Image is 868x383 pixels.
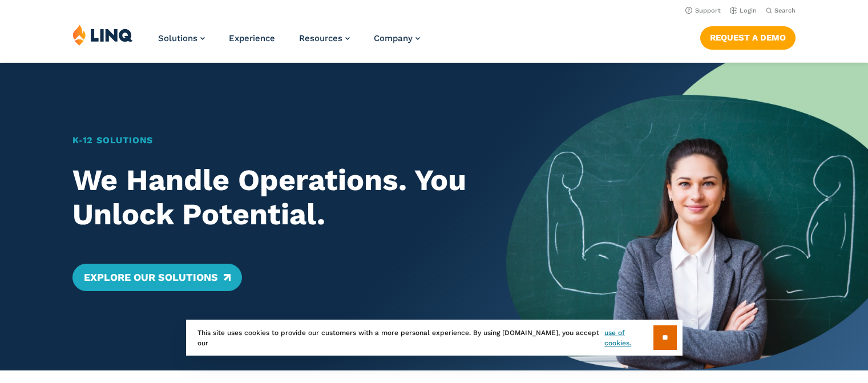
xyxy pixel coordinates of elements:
[700,24,796,49] nav: Button Navigation
[299,33,342,43] span: Resources
[72,134,471,147] h1: K‑12 Solutions
[604,328,653,348] a: use of cookies.
[72,24,133,46] img: LINQ | K‑12 Software
[700,26,796,49] a: Request a Demo
[299,33,350,43] a: Resources
[774,7,796,14] span: Search
[506,63,868,370] img: Home Banner
[685,7,721,14] a: Support
[229,33,275,43] a: Experience
[72,264,242,291] a: Explore Our Solutions
[374,33,420,43] a: Company
[158,33,197,43] span: Solutions
[766,6,796,15] button: Open Search Bar
[72,163,471,232] h2: We Handle Operations. You Unlock Potential.
[158,33,205,43] a: Solutions
[374,33,413,43] span: Company
[186,320,683,356] div: This site uses cookies to provide our customers with a more personal experience. By using [DOMAIN...
[158,24,420,62] nav: Primary Navigation
[730,7,757,14] a: Login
